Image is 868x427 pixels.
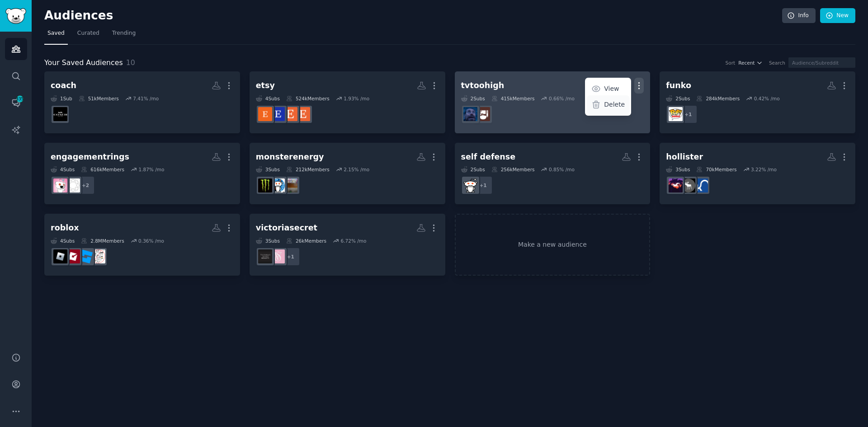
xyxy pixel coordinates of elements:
div: 1.93 % /mo [344,95,369,102]
img: HollisterCO [669,178,683,192]
a: New [820,8,855,23]
img: etsypromos [283,107,297,121]
div: + 1 [281,247,300,266]
div: 2 Sub s [666,95,690,102]
img: EngagementRings [53,178,67,192]
img: GummySearch logo [5,8,26,24]
div: tvtoohigh [461,80,505,91]
div: 70k Members [696,166,736,173]
div: engagementrings [51,151,129,163]
img: CCW [463,178,477,192]
img: AbercrombieandFitch [681,178,695,192]
img: energydrinks [271,178,285,192]
div: 0.85 % /mo [549,166,575,173]
div: victoriasecret [256,222,317,234]
a: hollister3Subs70kMembers3.22% /mokrogerAbercrombieandFitchHollisterCO [660,143,855,205]
a: funko2Subs284kMembers0.42% /mo+1funkopop [660,71,855,133]
img: StupidRobloxBans [91,249,105,263]
div: 415k Members [491,95,535,102]
div: Sort [726,60,736,66]
div: 212k Members [286,166,330,173]
a: Trending [109,26,139,45]
a: self defense2Subs256kMembers0.85% /mo+1CCW [455,143,651,205]
span: Recent [738,60,755,66]
div: 2 Sub s [461,166,485,173]
div: 3 Sub s [256,166,280,173]
div: 524k Members [286,95,330,102]
div: 3.22 % /mo [751,166,777,173]
div: funko [666,80,691,91]
a: View [587,80,630,99]
span: 335 [16,96,24,102]
div: 3 Sub s [666,166,690,173]
div: 51k Members [79,95,119,102]
a: victoriasecret3Subs26kMembers6.72% /mo+1victoriasecretsVictoriasecretbeauty [250,214,445,276]
div: 0.66 % /mo [549,95,575,102]
p: View [604,84,619,94]
img: roblox [53,249,67,263]
div: 0.36 % /mo [138,238,164,244]
div: 3 Sub s [256,238,280,244]
button: Recent [738,60,763,66]
div: + 1 [679,105,698,124]
div: coach [51,80,76,91]
div: Search [769,60,785,66]
div: etsy [256,80,275,91]
img: Victoriasecretbeauty [258,249,272,263]
a: tvtoohighViewDelete2Subs415kMembers0.66% /moOLEDTVTooHigh [455,71,651,133]
div: 1.87 % /mo [138,166,164,173]
div: 2.15 % /mo [344,166,369,173]
a: Saved [44,26,68,45]
span: Trending [112,29,136,38]
a: Info [782,8,816,23]
div: 4 Sub s [256,95,280,102]
span: Your Saved Audiences [44,57,123,69]
img: victoriasecrets [271,249,285,263]
span: 10 [126,58,135,67]
div: + 2 [76,176,95,195]
a: etsy4Subs524kMembers1.93% /moEtsyCommunityetsypromosEtsySellersEtsy [250,71,445,133]
img: TVTooHigh [463,107,477,121]
a: monsterenergy3Subs212kMembers2.15% /momonsterenergycircjerkenergydrinksmonsterenergy [250,143,445,205]
a: 335 [5,92,27,114]
span: Saved [47,29,65,38]
img: Diamonds [66,178,80,192]
h2: Audiences [44,9,782,23]
img: Coach [53,107,67,121]
img: Etsy [258,107,272,121]
div: monsterenergy [256,151,324,163]
div: 0.42 % /mo [754,95,780,102]
input: Audience/Subreddit [788,57,855,68]
a: coach1Sub51kMembers7.41% /moCoach [44,71,240,133]
a: engagementrings4Subs616kMembers1.87% /mo+2DiamondsEngagementRings [44,143,240,205]
div: 616k Members [81,166,124,173]
div: 6.72 % /mo [341,238,367,244]
div: 4 Sub s [51,166,75,173]
div: 2 Sub s [461,95,485,102]
img: funkopop [669,107,683,121]
img: robloxgamedev [79,249,93,263]
img: monsterenergy [258,178,272,192]
p: Delete [604,100,625,109]
div: + 1 [474,176,493,195]
img: RobloxHelp [66,249,80,263]
div: 2.8M Members [81,238,124,244]
div: 4 Sub s [51,238,75,244]
div: 1 Sub [51,95,72,102]
div: 284k Members [696,95,740,102]
img: EtsySellers [271,107,285,121]
div: 256k Members [491,166,535,173]
div: self defense [461,151,516,163]
a: Make a new audience [455,214,651,276]
div: hollister [666,151,703,163]
div: 7.41 % /mo [133,95,159,102]
a: roblox4Subs2.8MMembers0.36% /moStupidRobloxBansrobloxgamedevRobloxHelproblox [44,214,240,276]
a: Curated [74,26,103,45]
div: 26k Members [286,238,326,244]
img: EtsyCommunity [296,107,310,121]
span: Curated [77,29,99,38]
img: kroger [694,178,708,192]
img: OLED [476,107,490,121]
div: roblox [51,222,79,234]
img: monsterenergycircjerk [283,178,297,192]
